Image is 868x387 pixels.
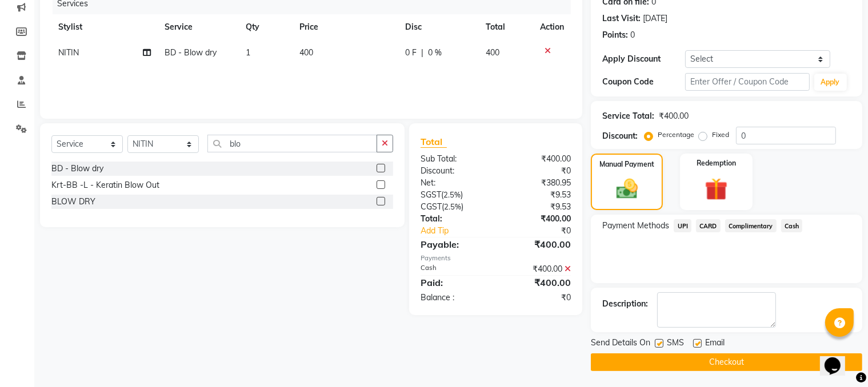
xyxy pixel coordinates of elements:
div: ₹400.00 [496,213,580,225]
div: 0 [630,29,635,41]
div: Total: [412,213,496,225]
div: ( ) [412,201,496,213]
div: ( ) [412,189,496,201]
input: Search or Scan [207,135,377,152]
div: Cash [412,263,496,275]
th: Qty [239,14,293,40]
label: Manual Payment [599,159,654,170]
iframe: chat widget [820,341,857,376]
div: ₹0 [496,165,580,177]
input: Enter Offer / Coupon Code [685,73,809,91]
span: 400 [299,47,313,58]
div: Paid: [412,276,496,289]
th: Stylist [51,14,158,40]
div: Discount: [602,130,638,142]
label: Percentage [658,130,694,140]
th: Service [158,14,239,40]
a: Add Tip [412,225,510,237]
span: Cash [781,219,803,232]
div: Points: [602,29,628,41]
span: 2.5% [444,202,461,211]
div: ₹400.00 [496,237,580,251]
div: Apply Discount [602,53,685,65]
span: UPI [674,219,691,232]
div: ₹400.00 [496,263,580,275]
div: Description: [602,298,648,310]
span: Send Details On [591,337,650,351]
span: SMS [667,337,684,351]
span: Email [705,337,725,351]
div: Payments [421,253,571,263]
div: BD - Blow dry [51,163,103,175]
span: 2.5% [443,190,461,199]
div: Sub Total: [412,153,496,165]
div: BLOW DRY [51,196,95,208]
div: Balance : [412,292,496,304]
div: ₹400.00 [496,153,580,165]
img: _cash.svg [610,176,645,201]
span: CGST [421,201,442,212]
div: Discount: [412,165,496,177]
img: _gift.svg [698,175,735,203]
button: Checkout [591,353,862,371]
div: Coupon Code [602,76,685,88]
span: BD - Blow dry [165,47,217,58]
div: Service Total: [602,110,654,122]
span: Total [421,136,447,148]
span: CARD [696,219,721,232]
span: 1 [246,47,250,58]
span: 0 % [428,47,442,59]
span: Payment Methods [602,220,669,232]
span: 0 F [405,47,417,59]
th: Price [293,14,398,40]
div: ₹0 [510,225,579,237]
label: Redemption [697,158,736,168]
div: ₹9.53 [496,201,580,213]
span: SGST [421,190,441,200]
div: Payable: [412,237,496,251]
th: Disc [398,14,479,40]
div: ₹0 [496,292,580,304]
th: Action [533,14,571,40]
label: Fixed [712,130,729,140]
div: Net: [412,177,496,189]
th: Total [479,14,534,40]
span: Complimentary [725,219,777,232]
div: ₹400.00 [659,110,689,122]
div: ₹380.95 [496,177,580,189]
div: [DATE] [643,13,667,25]
span: | [421,47,423,59]
span: NITIN [58,47,79,58]
div: ₹400.00 [496,276,580,289]
div: Last Visit: [602,13,641,25]
span: 400 [486,47,499,58]
div: Krt-BB -L - Keratin Blow Out [51,179,159,191]
button: Apply [814,74,847,91]
div: ₹9.53 [496,189,580,201]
